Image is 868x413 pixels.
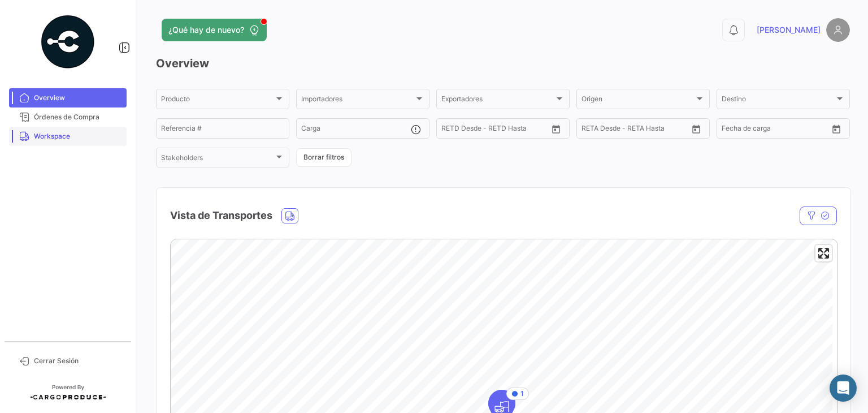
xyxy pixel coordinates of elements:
[548,121,565,137] button: Open calendar
[750,126,801,134] input: Hasta
[161,156,274,164] span: Stakeholders
[34,131,122,141] span: Workspace
[34,356,122,366] span: Cerrar Sesión
[441,97,554,105] span: Exportadores
[722,126,742,134] input: Desde
[441,126,462,134] input: Desde
[826,18,850,42] img: placeholder-user.png
[828,121,845,137] button: Open calendar
[815,245,832,261] button: Enter fullscreen
[581,97,695,105] span: Origen
[40,14,96,70] img: powered-by.png
[34,93,122,103] span: Overview
[9,107,127,127] a: Órdenes de Compra
[170,208,272,223] h4: Vista de Transportes
[610,126,661,134] input: Hasta
[282,209,298,223] button: Land
[296,148,351,167] button: Borrar filtros
[301,97,414,105] span: Importadores
[161,97,274,105] span: Producto
[162,19,267,41] button: ¿Qué hay de nuevo?
[830,375,857,402] div: Abrir Intercom Messenger
[470,126,520,134] input: Hasta
[9,127,127,146] a: Workspace
[688,121,705,137] button: Open calendar
[520,389,524,399] span: 1
[581,126,602,134] input: Desde
[34,112,122,122] span: Órdenes de Compra
[156,55,850,71] h3: Overview
[722,97,835,105] span: Destino
[757,24,821,36] span: [PERSON_NAME]
[9,88,127,107] a: Overview
[168,24,244,36] span: ¿Qué hay de nuevo?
